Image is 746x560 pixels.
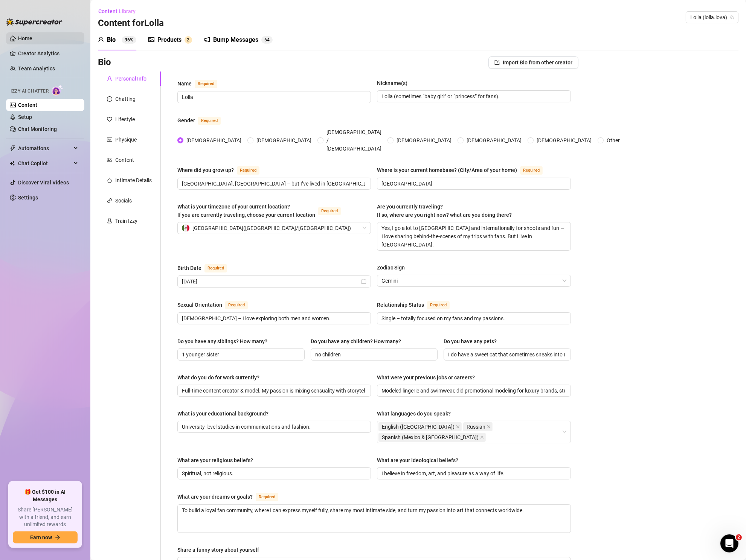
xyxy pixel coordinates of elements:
[382,433,479,441] span: Spanish (Mexico & [GEOGRAPHIC_DATA])
[98,56,111,68] h3: Bio
[18,65,55,72] a: Team Analytics
[377,456,458,464] div: What are your ideological beliefs?
[377,166,551,175] label: Where is your current homebase? (City/Area of your home)
[192,222,351,234] span: [GEOGRAPHIC_DATA] ( [GEOGRAPHIC_DATA]/[GEOGRAPHIC_DATA] )
[177,546,259,554] div: Share a funny story about yourself
[382,423,455,431] span: English ([GEOGRAPHIC_DATA])
[463,422,493,431] span: Russian
[10,161,15,166] img: Chat Copilot
[177,546,264,554] label: Share a funny story about yourself
[178,505,571,533] textarea: What are your dreams or goals?
[187,37,190,43] span: 2
[315,350,432,359] input: Do you have any children? How many?
[323,128,384,153] span: [DEMOGRAPHIC_DATA] / [DEMOGRAPHIC_DATA]
[730,15,734,20] span: team
[381,387,564,395] input: What were your previous jobs or careers?
[182,314,365,323] input: Sexual Orientation
[11,88,49,95] span: Izzy AI Chatter
[736,534,742,540] span: 2
[98,8,136,14] span: Content Library
[18,47,78,59] a: Creator Analytics
[318,207,341,215] span: Required
[177,301,222,309] div: Sexual Orientation
[377,204,512,218] span: Are you currently traveling? If so, where are you right now? what are you doing there?
[177,116,195,125] div: Gender
[177,337,273,345] label: Do you have any siblings? How many?
[30,534,52,540] span: Earn now
[503,59,572,65] span: Import Bio from other creator
[261,36,273,44] sup: 64
[18,157,72,169] span: Chat Copilot
[115,196,132,205] div: Socials
[177,456,258,464] label: What are your religious beliefs?
[467,423,485,431] span: Russian
[378,422,462,431] span: English (US)
[13,531,78,543] button: Earn nowarrow-right
[690,12,734,23] span: Lolla (lolla.lova)
[55,535,60,540] span: arrow-right
[464,136,525,145] span: [DEMOGRAPHIC_DATA]
[52,85,63,96] img: AI Chatter
[107,117,112,122] span: heart
[10,145,16,151] span: thunderbolt
[107,76,112,81] span: user
[377,222,570,250] textarea: Yes, I go a lot to [GEOGRAPHIC_DATA] and internationally for shoots and fun — I love sharing behi...
[177,263,235,272] label: Birth Date
[18,126,57,132] a: Chat Monitoring
[13,506,78,528] span: Share [PERSON_NAME] with a friend, and earn unlimited rewards
[182,350,299,359] input: Do you have any siblings? How many?
[444,337,502,345] label: Do you have any pets?
[444,337,497,345] div: Do you have any pets?
[107,157,112,163] span: picture
[185,36,192,44] sup: 2
[13,488,78,503] span: 🎁 Get $100 in AI Messages
[381,314,564,323] input: Relationship Status
[480,435,484,439] span: close
[177,79,226,88] label: Name
[377,301,424,309] div: Relationship Status
[182,93,365,101] input: Name
[604,136,623,145] span: Other
[177,493,253,501] div: What are your dreams or goals?
[183,136,244,145] span: [DEMOGRAPHIC_DATA]
[177,116,229,125] label: Gender
[237,166,259,175] span: Required
[115,176,152,184] div: Intimate Details
[488,56,578,68] button: Import Bio from other creator
[487,425,491,429] span: close
[122,36,136,44] sup: 96%
[115,95,136,103] div: Chatting
[98,37,104,43] span: user
[195,80,217,88] span: Required
[377,409,451,418] div: What languages do you speak?
[18,180,69,186] a: Discover Viral Videos
[377,263,405,272] div: Zodiac Sign
[177,300,256,309] label: Sexual Orientation
[18,35,32,41] a: Home
[177,264,201,272] div: Birth Date
[18,195,38,201] a: Settings
[107,35,116,44] div: Bio
[177,337,267,345] div: Do you have any siblings? How many?
[225,301,248,309] span: Required
[182,224,189,232] img: mx
[256,493,278,501] span: Required
[115,156,134,164] div: Content
[311,337,401,345] div: Do you have any children? How many?
[107,178,112,183] span: fire
[377,409,456,418] label: What languages do you speak?
[107,96,112,102] span: message
[148,37,154,43] span: picture
[182,387,365,395] input: What do you do for work currently?
[204,37,210,43] span: notification
[18,114,32,120] a: Setup
[182,180,365,188] input: Where did you grow up?
[381,92,564,100] input: Nickname(s)
[115,75,146,83] div: Personal Info
[198,117,221,125] span: Required
[177,492,287,501] label: What are your dreams or goals?
[182,469,365,478] input: What are your religious beliefs?
[311,337,407,345] label: Do you have any children? How many?
[377,456,464,464] label: What are your ideological beliefs?
[98,5,142,17] button: Content Library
